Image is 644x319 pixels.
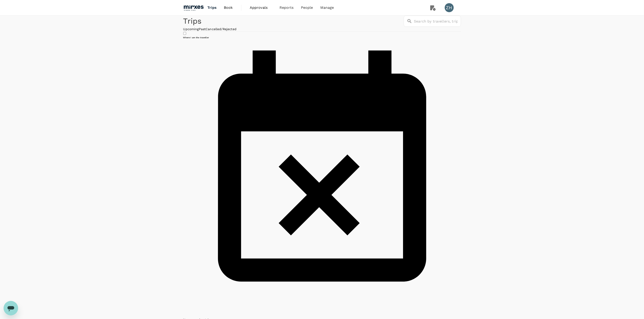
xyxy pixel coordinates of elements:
[183,3,204,13] img: Mirxes Holding Pte Ltd
[183,27,199,31] a: Upcoming
[207,5,217,10] span: Trips
[183,36,461,39] h6: Where I am the traveller
[250,5,272,10] span: Approvals
[301,5,313,10] span: People
[183,16,202,26] h1: Trips
[320,5,334,10] span: Manage
[445,3,454,12] div: ZH
[183,32,186,35] input: Where I am the traveller
[4,301,18,315] iframe: Button to launch messaging window
[199,27,206,31] a: Past
[414,16,461,27] input: Search by travellers, trips, or destination, label, team
[206,27,236,31] a: Cancelled/Rejected
[224,5,233,10] span: Book
[280,5,294,10] span: Reports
